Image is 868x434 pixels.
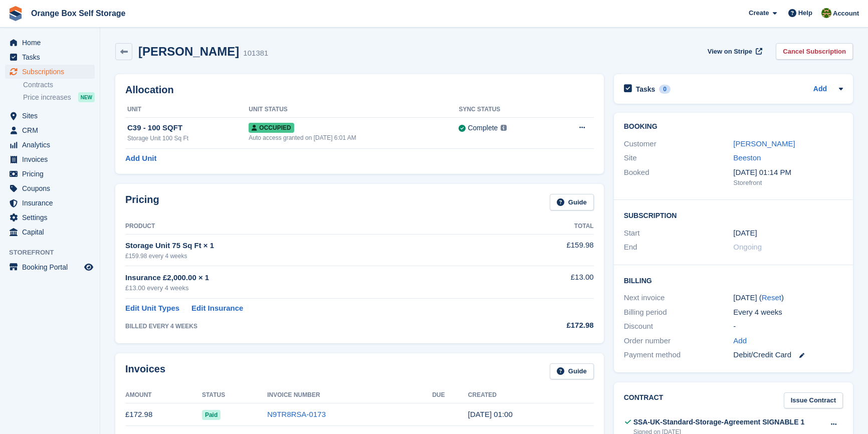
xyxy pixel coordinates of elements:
[22,36,82,50] span: Home
[78,92,95,102] div: NEW
[432,387,468,403] th: Due
[624,228,734,239] div: Start
[23,93,71,102] span: Price increases
[5,260,95,274] a: menu
[5,167,95,181] a: menu
[9,248,100,258] span: Storefront
[83,261,95,273] a: Preview store
[468,410,513,418] time: 2025-08-20 00:00:08 UTC
[5,65,95,79] a: menu
[23,80,95,90] a: Contracts
[506,234,594,266] td: £159.98
[733,139,795,148] a: [PERSON_NAME]
[468,123,498,133] div: Complete
[704,43,764,60] a: View on Stripe
[22,123,82,137] span: CRM
[624,292,734,304] div: Next invoice
[776,43,853,60] a: Cancel Subscription
[624,167,734,188] div: Booked
[733,153,761,162] a: Beeston
[624,335,734,347] div: Order number
[138,45,239,58] h2: [PERSON_NAME]
[125,102,249,118] th: Unit
[624,349,734,361] div: Payment method
[624,392,664,409] h2: Contract
[23,92,95,103] a: Price increases NEW
[249,133,459,142] div: Auto access granted on [DATE] 6:01 AM
[125,303,179,314] a: Edit Unit Types
[833,9,859,19] span: Account
[125,252,506,261] div: £159.98 every 4 weeks
[267,387,432,403] th: Invoice Number
[624,138,734,150] div: Customer
[8,6,23,21] img: stora-icon-8386f47178a22dfd0bd8f6a31ec36ba5ce8667c1dd55bd0f319d3a0aa187defe.svg
[5,138,95,152] a: menu
[5,36,95,50] a: menu
[624,123,843,131] h2: Booking
[624,275,843,285] h2: Billing
[550,194,594,210] a: Guide
[125,194,159,210] h2: Pricing
[733,321,843,332] div: -
[733,178,843,188] div: Storefront
[5,50,95,64] a: menu
[125,322,506,331] div: BILLED EVERY 4 WEEKS
[125,272,506,284] div: Insurance £2,000.00 × 1
[784,392,843,409] a: Issue Contract
[243,48,268,59] div: 101381
[550,363,594,380] a: Guide
[191,303,243,314] a: Edit Insurance
[733,228,757,239] time: 2025-08-20 00:00:00 UTC
[459,102,552,118] th: Sync Status
[733,307,843,318] div: Every 4 weeks
[749,8,769,18] span: Create
[733,243,762,251] span: Ongoing
[5,210,95,225] a: menu
[125,240,506,252] div: Storage Unit 75 Sq Ft × 1
[636,85,656,94] h2: Tasks
[125,219,506,235] th: Product
[5,196,95,210] a: menu
[22,65,82,79] span: Subscriptions
[5,109,95,123] a: menu
[249,123,294,133] span: Occupied
[633,417,805,427] div: SSA-UK-Standard-Storage-Agreement SIGNABLE 1
[22,196,82,210] span: Insurance
[125,283,506,293] div: £13.00 every 4 weeks
[22,138,82,152] span: Analytics
[5,123,95,137] a: menu
[22,225,82,239] span: Capital
[733,167,843,178] div: [DATE] 01:14 PM
[813,84,827,95] a: Add
[624,152,734,164] div: Site
[821,8,831,18] img: SARAH T
[202,387,267,403] th: Status
[762,293,781,302] a: Reset
[733,349,843,361] div: Debit/Credit Card
[125,363,165,380] h2: Invoices
[27,5,130,22] a: Orange Box Self Storage
[22,50,82,64] span: Tasks
[624,242,734,253] div: End
[624,210,843,220] h2: Subscription
[708,47,752,57] span: View on Stripe
[202,410,221,420] span: Paid
[22,260,82,274] span: Booking Portal
[659,85,671,94] div: 0
[501,125,507,131] img: icon-info-grey-7440780725fd019a000dd9b08b2336e03edf1995a4989e88bcd33f0948082b44.svg
[5,225,95,239] a: menu
[249,102,459,118] th: Unit Status
[127,122,249,134] div: C39 - 100 SQFT
[22,152,82,166] span: Invoices
[125,153,156,164] a: Add Unit
[125,84,594,96] h2: Allocation
[22,210,82,225] span: Settings
[624,307,734,318] div: Billing period
[733,292,843,304] div: [DATE] ( )
[624,321,734,332] div: Discount
[506,266,594,299] td: £13.00
[506,320,594,331] div: £172.98
[468,387,594,403] th: Created
[125,387,202,403] th: Amount
[267,410,326,418] a: N9TR8RSA-0173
